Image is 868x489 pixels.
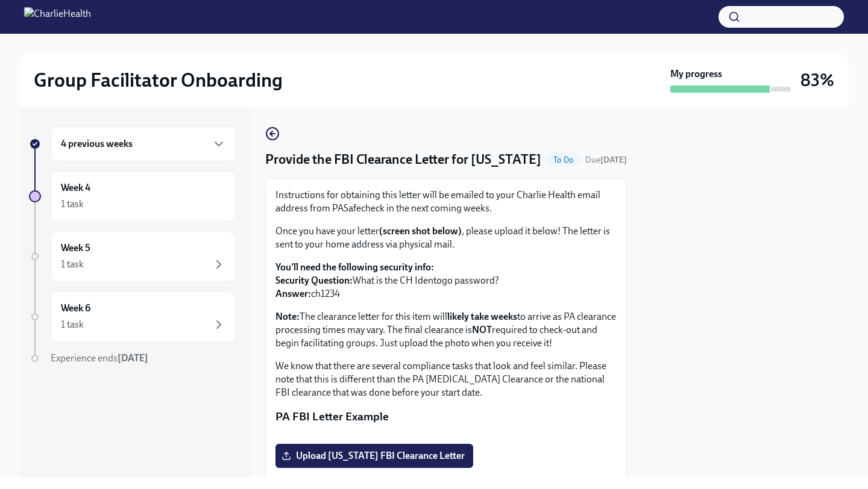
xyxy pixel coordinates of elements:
h2: Group Facilitator Onboarding [34,68,283,92]
strong: [DATE] [600,155,627,165]
h6: Week 6 [61,302,90,315]
label: Upload [US_STATE] FBI Clearance Letter [275,444,473,468]
div: 1 task [61,198,84,211]
p: Once you have your letter , please upload it below! The letter is sent to your home address via p... [275,225,617,251]
strong: My progress [670,67,722,81]
span: Experience ends [51,352,148,364]
strong: Note: [275,311,300,322]
h6: 4 previous weeks [61,137,133,151]
a: Week 41 task [29,171,236,222]
img: CharlieHealth [24,7,91,26]
strong: likely take weeks [447,311,517,322]
strong: NOT [472,324,492,335]
p: Instructions for obtaining this letter will be emailed to your Charlie Health email address from ... [275,188,617,215]
h6: Week 4 [61,181,90,195]
a: Week 51 task [29,231,236,282]
span: To Do [546,155,580,164]
strong: [DATE] [118,352,148,364]
strong: You'll need the following security info: [275,261,434,273]
h6: Week 5 [61,241,90,255]
strong: Security Question: [275,275,353,286]
h4: Provide the FBI Clearance Letter for [US_STATE] [265,151,541,169]
strong: Answer: [275,288,311,299]
div: 4 previous weeks [51,126,236,161]
h3: 83% [800,69,834,91]
span: Upload [US_STATE] FBI Clearance Letter [284,450,465,462]
strong: (screen shot below) [379,225,462,237]
p: PA FBI Letter Example [275,409,617,425]
div: 1 task [61,318,84,331]
p: What is the CH Identogo password? ch1234 [275,261,617,301]
p: We know that there are several compliance tasks that look and feel similar. Please note that this... [275,360,617,399]
a: Week 61 task [29,291,236,342]
span: Due [585,155,627,165]
span: September 23rd, 2025 10:00 [585,154,627,166]
p: The clearance letter for this item will to arrive as PA clearance processing times may vary. The ... [275,310,617,350]
div: 1 task [61,258,84,271]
